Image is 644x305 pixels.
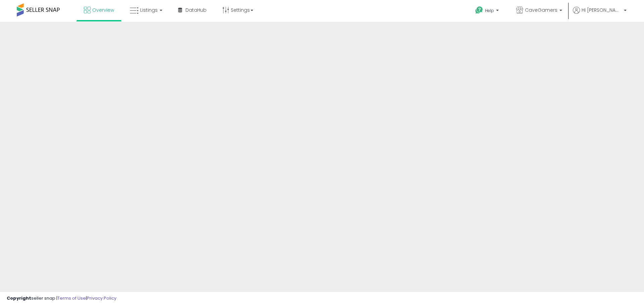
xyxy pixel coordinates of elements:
[525,7,557,13] span: CaveGamers
[92,7,114,13] span: Overview
[573,7,627,22] a: Hi [PERSON_NAME]
[7,295,116,302] div: seller snap | |
[7,295,31,301] strong: Copyright
[470,1,505,22] a: Help
[185,7,207,13] span: DataHub
[140,7,158,13] span: Listings
[485,8,494,13] span: Help
[475,6,483,14] i: Get Help
[582,7,622,13] span: Hi [PERSON_NAME]
[87,295,116,301] a: Privacy Policy
[57,295,86,301] a: Terms of Use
